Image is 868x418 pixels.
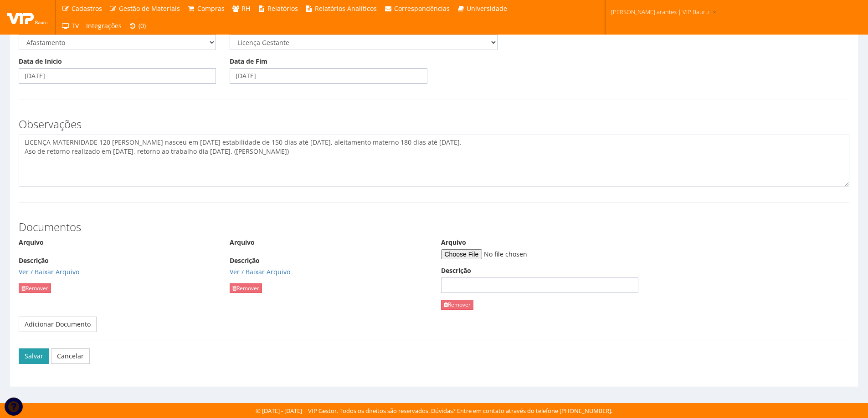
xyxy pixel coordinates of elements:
[19,57,62,66] label: Data de Início
[19,283,51,293] a: Remover
[256,407,612,415] div: © [DATE] - [DATE] | VIP Gestor. Todos os direitos são reservados. Dúvidas? Entre em contato atrav...
[19,135,849,186] textarea: LICENÇA MATERNIDADE 120 [PERSON_NAME] nasceu em [DATE] estabilidade de 150 dias até [DATE], aleit...
[230,57,267,66] label: Data de Fim
[125,17,150,35] a: (0)
[7,10,48,24] img: logo
[19,238,44,247] label: Arquivo
[394,4,450,13] span: Correspondências
[86,21,122,30] span: Integrações
[611,7,709,16] span: [PERSON_NAME].arantes | VIP Bauru
[441,238,466,247] label: Arquivo
[82,17,125,35] a: Integrações
[19,221,849,233] h3: Documentos
[72,4,102,13] span: Cadastros
[241,4,250,13] span: RH
[230,267,290,276] a: Ver / Baixar Arquivo
[51,348,90,364] a: Cancelar
[139,21,146,30] span: (0)
[58,17,82,35] a: TV
[467,4,507,13] span: Universidade
[197,4,225,13] span: Compras
[441,300,473,309] a: Remover
[19,256,49,265] label: Descrição
[119,4,180,13] span: Gestão de Materiais
[230,238,255,247] label: Arquivo
[315,4,377,13] span: Relatórios Analíticos
[19,317,97,332] a: Adicionar Documento
[230,256,260,265] label: Descrição
[230,283,262,293] a: Remover
[19,267,79,276] a: Ver / Baixar Arquivo
[267,4,298,13] span: Relatórios
[19,348,49,364] button: Salvar
[72,21,79,30] span: TV
[441,266,471,275] label: Descrição
[19,118,849,130] h3: Observações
